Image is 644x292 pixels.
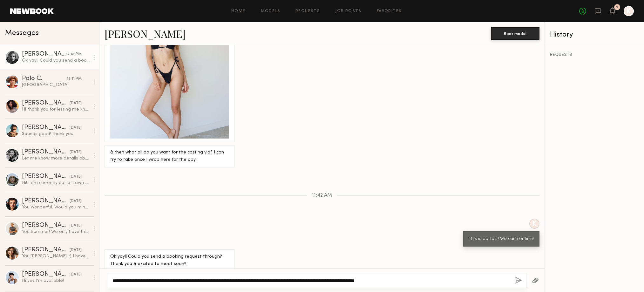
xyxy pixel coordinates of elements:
[70,247,82,253] div: [DATE]
[22,173,70,180] div: [PERSON_NAME]
[22,51,66,58] div: [PERSON_NAME]
[550,53,639,57] div: REQUESTS
[22,106,90,112] div: Hi thank you for letting me know! I just found out I am available that day. For half day I typica...
[22,155,90,161] div: Let me know more details about the job please :)
[22,204,90,210] div: You: Wonderful. Would you mind holding the time? Are you able to send in a casting digitals + vid...
[377,9,402,13] a: Favorites
[70,149,82,155] div: [DATE]
[70,100,82,106] div: [DATE]
[22,131,90,137] div: Sounds good! thank you
[312,193,332,198] span: 11:42 AM
[22,82,90,88] div: [GEOGRAPHIC_DATA]
[70,125,82,131] div: [DATE]
[70,198,82,204] div: [DATE]
[110,149,229,164] div: & then what all do you want for the casting vid? I can try to take once I wrap here for the day!
[22,229,90,235] div: You: Bummer! We only have the 16th as an option. Let me know if anything changes!
[491,27,539,40] button: Book model
[70,174,82,180] div: [DATE]
[231,9,246,13] a: Home
[335,9,362,13] a: Job Posts
[67,76,82,82] div: 12:11 PM
[22,253,90,259] div: You: [PERSON_NAME]! :) I have a shoot coming up for Sportiqe with photographer [PERSON_NAME] on [...
[22,278,90,284] div: Hi yes I’m available!
[22,247,70,253] div: [PERSON_NAME]
[110,253,229,268] div: Ok yay!! Could you send a booking request through? Thank you & excited to meet soon!!
[550,31,639,38] div: History
[70,223,82,229] div: [DATE]
[22,198,70,204] div: [PERSON_NAME]
[295,9,320,13] a: Requests
[469,235,534,243] div: This is perfect! We can confirm!
[22,222,70,229] div: [PERSON_NAME] O.
[624,6,634,16] a: K
[261,9,280,13] a: Models
[22,58,90,64] div: Ok yay!! Could you send a booking request through? Thank you & excited to meet soon!!
[66,51,82,58] div: 12:18 PM
[22,100,70,106] div: [PERSON_NAME]
[70,272,82,278] div: [DATE]
[105,27,186,40] a: [PERSON_NAME]
[22,180,90,186] div: Hi! I am currently out of town or I would love to!!!
[22,271,70,278] div: [PERSON_NAME]
[22,125,70,131] div: [PERSON_NAME]
[491,31,539,36] a: Book model
[22,149,70,155] div: [PERSON_NAME]
[616,6,618,9] div: 1
[22,76,67,82] div: Polo C.
[5,30,39,37] span: Messages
